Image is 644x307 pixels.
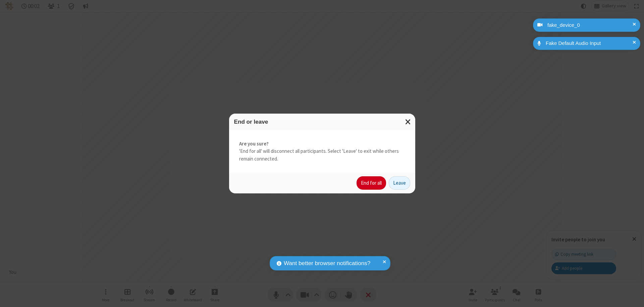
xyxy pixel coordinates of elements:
[229,130,415,173] div: 'End for all' will disconnect all participants. Select 'Leave' to exit while others remain connec...
[401,114,415,130] button: Close modal
[239,140,405,148] strong: Are you sure?
[389,176,410,190] button: Leave
[545,21,635,29] div: fake_device_0
[543,40,635,47] div: Fake Default Audio Input
[357,176,386,190] button: End for all
[234,119,410,125] h3: End or leave
[284,259,370,268] span: Want better browser notifications?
